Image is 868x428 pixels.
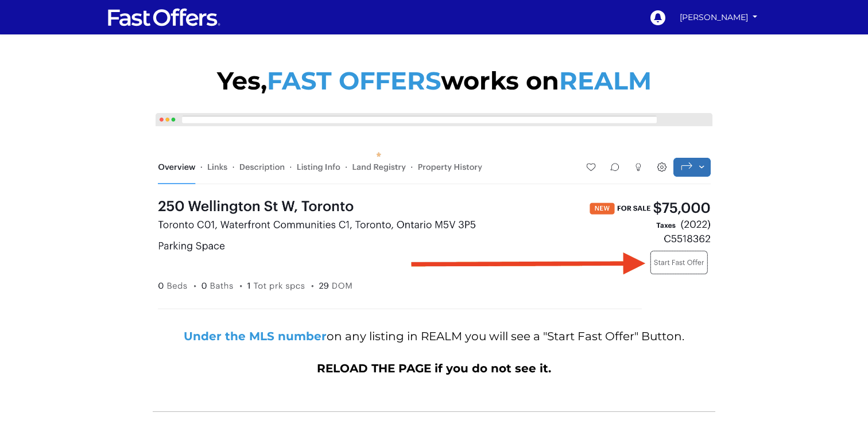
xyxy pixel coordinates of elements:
[559,65,652,96] span: REALM
[153,64,715,98] p: Yes, works on
[317,361,551,375] span: RELOAD THE PAGE if you do not see it.
[184,329,327,343] strong: Under the MLS number
[676,7,761,28] a: [PERSON_NAME]
[267,65,441,96] span: FAST OFFERS
[153,328,715,344] p: on any listing in REALM you will see a "Start Fast Offer" Button.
